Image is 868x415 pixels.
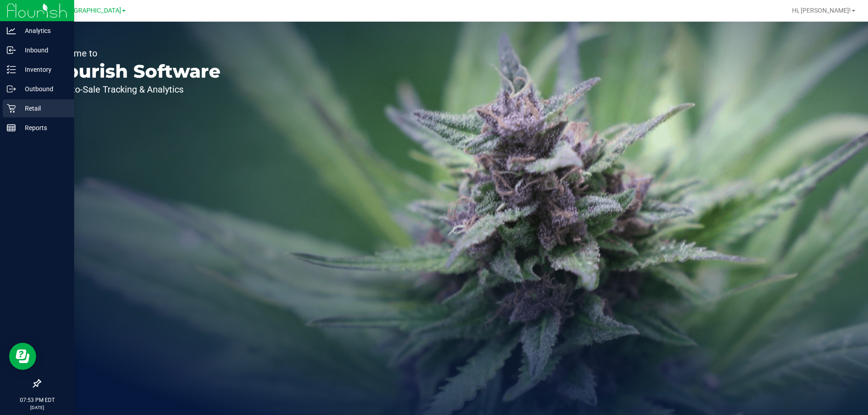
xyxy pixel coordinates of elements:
[16,25,70,36] p: Analytics
[7,104,16,113] inline-svg: Retail
[4,404,70,411] p: [DATE]
[49,49,221,58] p: Welcome to
[59,7,121,14] span: [GEOGRAPHIC_DATA]
[16,45,70,56] p: Inbound
[792,7,851,14] span: Hi, [PERSON_NAME]!
[16,122,70,133] p: Reports
[4,396,70,404] p: 07:53 PM EDT
[7,84,16,93] inline-svg: Outbound
[16,64,70,75] p: Inventory
[7,123,16,132] inline-svg: Reports
[49,85,221,94] p: Seed-to-Sale Tracking & Analytics
[49,62,221,80] p: Flourish Software
[7,65,16,74] inline-svg: Inventory
[16,103,70,114] p: Retail
[7,46,16,55] inline-svg: Inbound
[16,84,70,94] p: Outbound
[9,343,36,370] iframe: Resource center
[7,26,16,35] inline-svg: Analytics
